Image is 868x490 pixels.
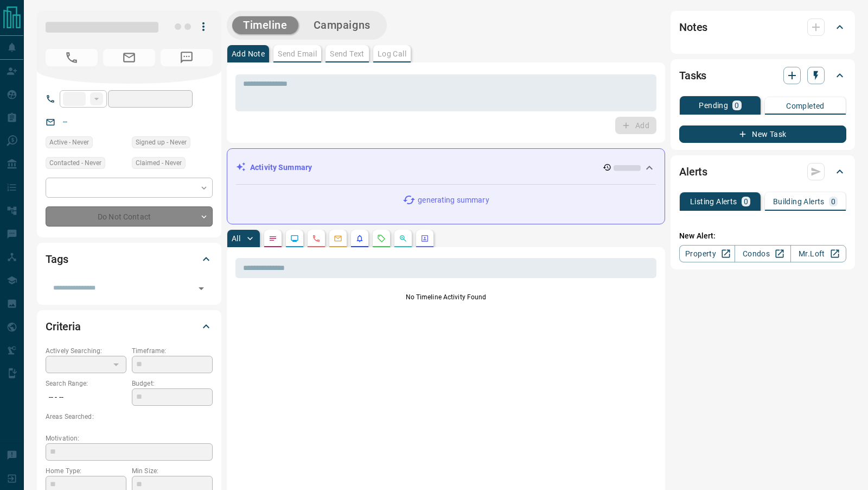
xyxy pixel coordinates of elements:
p: Add Note [232,50,265,58]
p: Activity Summary [250,162,312,173]
span: Claimed - Never [136,158,182,168]
p: Home Type: [46,466,126,476]
span: No Number [161,49,213,66]
svg: Lead Browsing Activity [290,234,299,243]
p: Building Alerts [773,198,825,205]
div: Do Not Contact [46,206,213,227]
div: Activity Summary [236,158,656,178]
span: Active - Never [49,137,89,148]
p: Budget: [132,379,213,388]
a: Property [679,245,735,262]
div: Alerts [679,159,846,185]
p: 0 [744,198,748,205]
h2: Tasks [679,67,706,84]
span: No Email [103,49,155,66]
h2: Alerts [679,163,707,180]
p: All [232,235,240,242]
p: 0 [735,102,739,109]
p: Listing Alerts [690,198,737,205]
svg: Notes [269,234,277,243]
svg: Emails [334,234,342,243]
svg: Agent Actions [420,234,429,243]
p: Motivation: [46,434,213,443]
span: No Number [46,49,98,66]
a: Condos [735,245,790,262]
p: Search Range: [46,379,126,388]
svg: Opportunities [399,234,407,243]
p: Areas Searched: [46,412,213,422]
h2: Notes [679,18,707,36]
span: Contacted - Never [49,158,101,168]
svg: Requests [377,234,386,243]
p: Pending [699,102,728,109]
p: -- - -- [46,388,126,406]
p: 0 [831,198,835,205]
div: Tags [46,246,213,272]
h2: Tags [46,250,68,268]
span: Signed up - Never [136,137,187,148]
p: New Alert: [679,230,846,242]
div: Criteria [46,313,213,340]
p: generating summary [418,194,489,206]
p: Min Size: [132,466,213,476]
button: Open [194,281,209,296]
svg: Listing Alerts [355,234,364,243]
button: Campaigns [303,16,381,34]
p: No Timeline Activity Found [235,292,656,302]
a: -- [63,117,67,126]
div: Notes [679,14,846,40]
div: Tasks [679,62,846,89]
button: New Task [679,125,846,143]
h2: Criteria [46,318,81,335]
p: Actively Searching: [46,346,126,356]
a: Mr.Loft [790,245,846,262]
svg: Calls [312,234,321,243]
button: Timeline [232,16,298,34]
p: Completed [786,102,825,110]
p: Timeframe: [132,346,213,356]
